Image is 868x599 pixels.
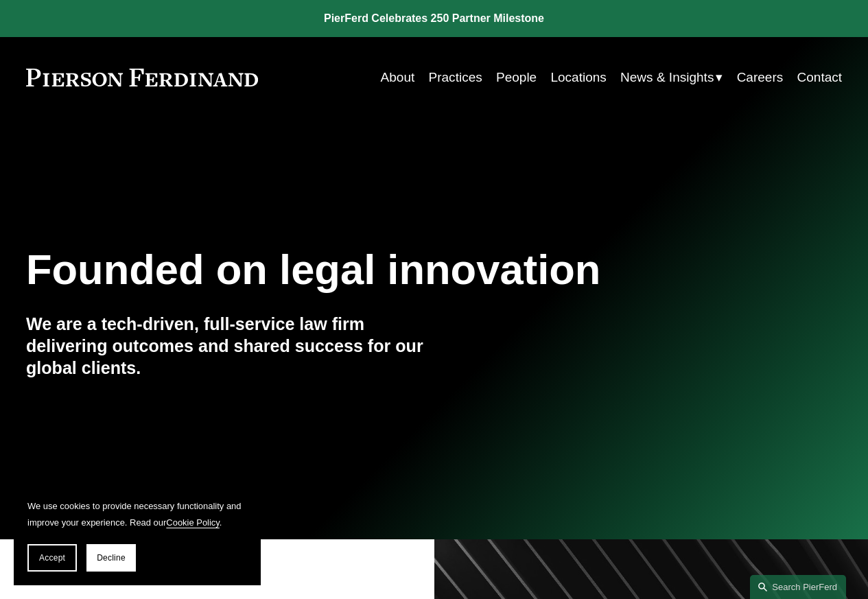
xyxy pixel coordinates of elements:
span: Decline [97,553,126,563]
span: News & Insights [620,66,714,89]
h4: We are a tech-driven, full-service law firm delivering outcomes and shared success for our global... [26,314,434,379]
a: Careers [737,64,784,91]
a: Contact [797,64,843,91]
a: People [496,64,537,91]
p: We use cookies to provide necessary functionality and improve your experience. Read our . [27,498,247,530]
a: folder dropdown [620,64,723,91]
button: Accept [27,544,77,572]
button: Decline [86,544,136,572]
a: About [381,64,415,91]
a: Cookie Policy [166,517,220,528]
a: Locations [550,64,606,91]
a: Search this site [750,575,846,599]
span: Accept [39,553,65,563]
section: Cookie banner [14,484,261,585]
h1: Founded on legal innovation [26,246,706,294]
a: Practices [429,64,482,91]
